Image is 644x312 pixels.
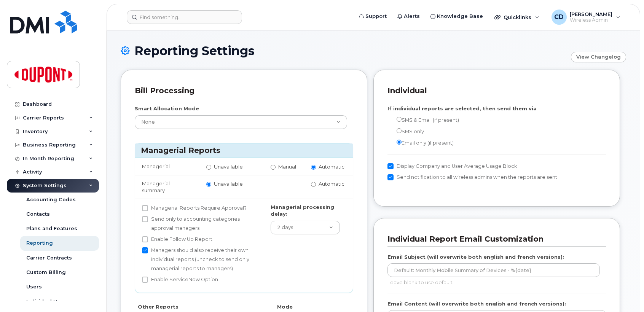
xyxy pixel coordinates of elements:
[142,205,148,211] input: Managerial Reports Require Approval?
[142,204,247,213] label: Managerial Reports Require Approval?
[397,128,402,133] input: SMS only
[387,263,600,277] input: Default: Monthly Mobile Summary of Devices - %{date}
[387,138,454,148] label: Email only (if present)
[142,215,257,233] label: Send only to accounting categories approval managers
[387,253,564,261] label: Email Subject (will overwrite both english and french versions):
[271,204,340,218] label: Managerial processing delay:
[571,52,626,62] a: View Changelog
[141,145,347,156] h3: Managerial Reports
[387,105,537,112] label: If individual reports are selected, then send them via
[311,182,316,187] input: Automatic
[387,174,394,180] input: Send notification to all wireless admins when the reports are sent
[397,117,402,122] input: SMS & Email (if present)
[387,163,394,169] input: Display Company and User Average Usage Block
[142,236,148,242] input: Enable Follow Up Report
[387,234,600,244] h3: Individual Report Email Customization
[142,277,148,283] input: Enable ServiceNow Option
[387,300,566,307] label: Email Content (will overwrite both english and french versions):
[206,165,211,170] input: Unavailable
[142,235,212,244] label: Enable Follow Up Report
[142,216,148,222] input: Send only to accounting categories approval managers
[397,140,402,145] input: Email only (if present)
[319,164,344,170] span: Automatic
[206,182,211,187] input: Unavailable
[121,44,567,57] h1: Reporting Settings
[142,246,257,273] label: Managers should also receive their own individual reports (uncheck to send only managerial report...
[142,275,218,284] label: Enable ServiceNow Option
[142,247,148,253] input: Managers should also receive their own individual reports (uncheck to send only managerial report...
[387,115,459,125] label: SMS & Email (if present)
[135,175,199,199] td: Managerial summary
[387,279,600,286] p: Leave blank to use default
[319,181,344,187] span: Automatic
[135,158,199,175] td: Managerial
[214,164,243,170] span: Unavailable
[387,86,600,96] h3: Individual
[311,165,316,170] input: Automatic
[278,164,296,170] span: Manual
[271,165,276,170] input: Manual
[135,105,199,112] label: Smart Allocation Mode
[387,127,424,136] label: SMS only
[214,181,243,187] span: Unavailable
[387,173,557,182] label: Send notification to all wireless admins when the reports are sent
[387,162,517,171] label: Display Company and User Average Usage Block
[135,86,348,96] h3: Bill Processing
